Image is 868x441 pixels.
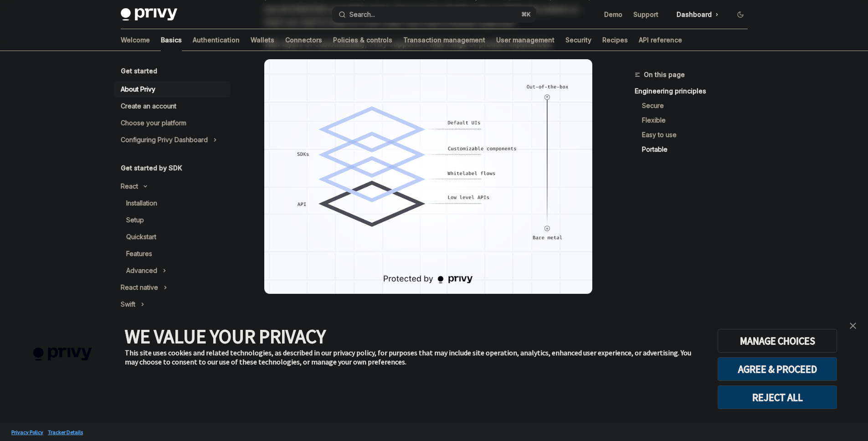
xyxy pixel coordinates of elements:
button: Toggle React native section [113,279,230,296]
a: Authentication [193,29,240,51]
div: Swift [121,299,135,310]
span: On this page [644,69,685,80]
a: Portable [635,142,755,157]
a: Welcome [121,29,150,51]
a: Policies & controls [333,29,392,51]
button: Toggle Swift section [113,296,230,313]
a: Demo [604,10,622,19]
div: Search... [349,9,375,20]
a: Easy to use [635,128,755,142]
h5: Get started [121,66,157,77]
a: Privacy Policy [9,424,46,440]
img: images/Customization.png [264,59,593,294]
a: User management [496,29,555,51]
a: Tracker Details [46,424,85,440]
img: company logo [14,334,111,374]
div: React native [121,282,158,293]
div: Configuring Privy Dashboard [121,134,208,145]
img: dark logo [121,8,177,21]
div: Choose your platform [121,118,186,128]
span: ⌘ K [521,11,531,18]
button: Toggle dark mode [733,7,748,22]
div: Installation [126,198,157,209]
a: API reference [639,29,682,51]
a: Quickstart [113,229,230,245]
div: This site uses cookies and related technologies, as described in our privacy policy, for purposes... [125,348,704,366]
button: Open search [332,6,536,23]
a: Create an account [113,98,230,114]
div: Features [126,248,152,259]
button: Toggle Configuring Privy Dashboard section [113,132,230,148]
a: close banner [844,317,862,335]
a: Setup [113,212,230,228]
a: Dashboard [669,7,726,22]
a: Support [633,10,658,19]
a: Transaction management [403,29,485,51]
div: About Privy [121,84,155,95]
div: Advanced [126,265,157,276]
button: MANAGE CHOICES [718,329,837,353]
div: Setup [126,215,144,226]
a: Wallets [251,29,274,51]
button: Toggle React section [113,178,230,195]
a: Security [565,29,591,51]
a: Connectors [285,29,322,51]
img: close banner [850,323,856,329]
button: Toggle Advanced section [113,262,230,279]
a: About Privy [113,81,230,97]
a: Engineering principles [635,84,755,98]
button: REJECT ALL [718,385,837,409]
a: Flexible [635,113,755,128]
a: Choose your platform [113,115,230,131]
h5: Get started by SDK [121,163,182,174]
a: Features [113,246,230,262]
a: Basics [161,29,182,51]
a: Installation [113,195,230,211]
div: Quickstart [126,231,156,242]
a: Secure [635,98,755,113]
button: AGREE & PROCEED [718,357,837,381]
div: React [121,181,138,192]
span: WE VALUE YOUR PRIVACY [125,324,326,348]
span: Dashboard [677,10,712,19]
div: Create an account [121,101,176,112]
a: Recipes [602,29,628,51]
